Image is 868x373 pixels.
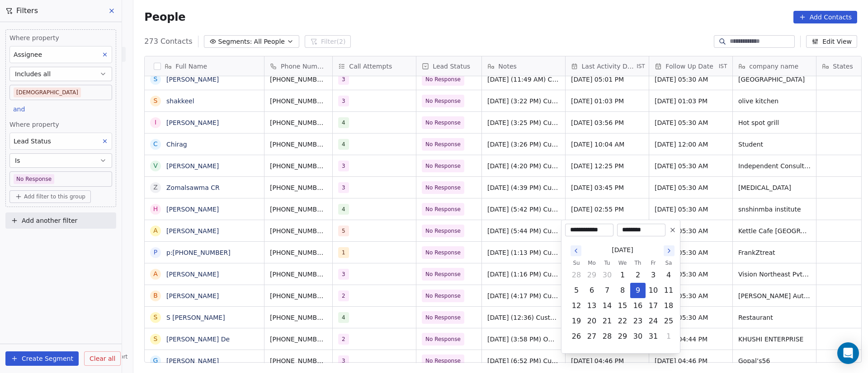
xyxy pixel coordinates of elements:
[600,314,614,328] button: Tuesday, October 21st, 2025
[569,268,584,282] button: Sunday, September 28th, 2025
[646,283,660,298] button: Friday, October 10th, 2025
[612,245,633,255] span: [DATE]
[600,268,614,282] button: Tuesday, September 30th, 2025
[615,314,630,328] button: Wednesday, October 22nd, 2025
[569,258,584,267] th: Sunday
[600,329,614,344] button: Tuesday, October 28th, 2025
[569,329,584,344] button: Sunday, October 26th, 2025
[646,329,660,344] button: Friday, October 31st, 2025
[631,299,645,313] button: Thursday, October 16th, 2025
[584,258,599,267] th: Monday
[661,258,676,267] th: Saturday
[630,258,646,267] th: Thursday
[615,283,630,298] button: Wednesday, October 8th, 2025
[631,283,645,298] button: Today, Thursday, October 9th, 2025, selected
[600,299,614,313] button: Tuesday, October 14th, 2025
[661,268,676,282] button: Saturday, October 4th, 2025
[631,314,645,328] button: Thursday, October 23rd, 2025
[631,329,645,344] button: Thursday, October 30th, 2025
[569,314,584,328] button: Sunday, October 19th, 2025
[569,258,676,344] table: October 2025
[600,283,614,298] button: Tuesday, October 7th, 2025
[661,299,676,313] button: Saturday, October 18th, 2025
[661,314,676,328] button: Saturday, October 25th, 2025
[631,268,645,282] button: Thursday, October 2nd, 2025
[615,258,630,267] th: Wednesday
[569,299,584,313] button: Sunday, October 12th, 2025
[585,329,599,344] button: Monday, October 27th, 2025
[615,329,630,344] button: Wednesday, October 29th, 2025
[646,299,660,313] button: Friday, October 17th, 2025
[664,245,675,256] button: Go to the Next Month
[646,314,660,328] button: Friday, October 24th, 2025
[569,283,584,298] button: Sunday, October 5th, 2025
[661,329,676,344] button: Saturday, November 1st, 2025
[571,245,581,256] button: Go to the Previous Month
[599,258,615,267] th: Tuesday
[585,314,599,328] button: Monday, October 20th, 2025
[585,299,599,313] button: Monday, October 13th, 2025
[585,268,599,282] button: Monday, September 29th, 2025
[646,268,660,282] button: Friday, October 3rd, 2025
[615,299,630,313] button: Wednesday, October 15th, 2025
[661,283,676,298] button: Saturday, October 11th, 2025
[646,258,661,267] th: Friday
[585,283,599,298] button: Monday, October 6th, 2025
[615,268,630,282] button: Wednesday, October 1st, 2025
